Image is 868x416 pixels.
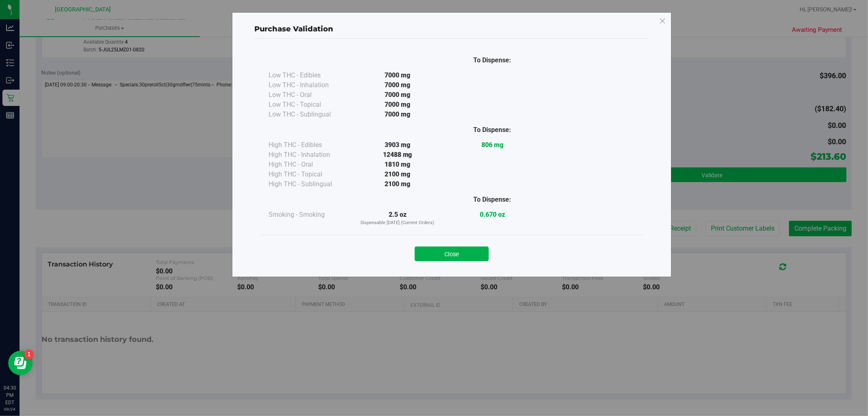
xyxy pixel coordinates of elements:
div: 1810 mg [350,160,445,169]
div: High THC - Topical [269,169,350,179]
div: 7000 mg [350,90,445,100]
div: High THC - Sublingual [269,179,350,189]
iframe: Resource center unread badge [24,350,34,359]
div: Low THC - Edibles [269,70,350,80]
button: Close [415,247,489,261]
iframe: Resource center [8,351,33,375]
div: High THC - Inhalation [269,150,350,160]
div: 12488 mg [350,150,445,160]
div: 2.5 oz [350,210,445,227]
div: 2100 mg [350,169,445,179]
div: To Dispense: [445,55,540,65]
div: To Dispense: [445,125,540,135]
div: Smoking - Smoking [269,210,350,220]
div: 7000 mg [350,100,445,110]
strong: 0.670 oz [480,211,505,218]
div: High THC - Oral [269,160,350,169]
div: 2100 mg [350,179,445,189]
div: Low THC - Topical [269,100,350,110]
div: Low THC - Sublingual [269,110,350,119]
div: High THC - Edibles [269,140,350,150]
div: 7000 mg [350,80,445,90]
span: Purchase Validation [254,24,333,33]
div: Low THC - Inhalation [269,80,350,90]
div: 7000 mg [350,110,445,119]
strong: 806 mg [481,141,503,149]
p: Dispensable [DATE] (Current Orders) [350,220,445,227]
div: To Dispense: [445,195,540,205]
div: Low THC - Oral [269,90,350,100]
div: 3903 mg [350,140,445,150]
div: 7000 mg [350,70,445,80]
